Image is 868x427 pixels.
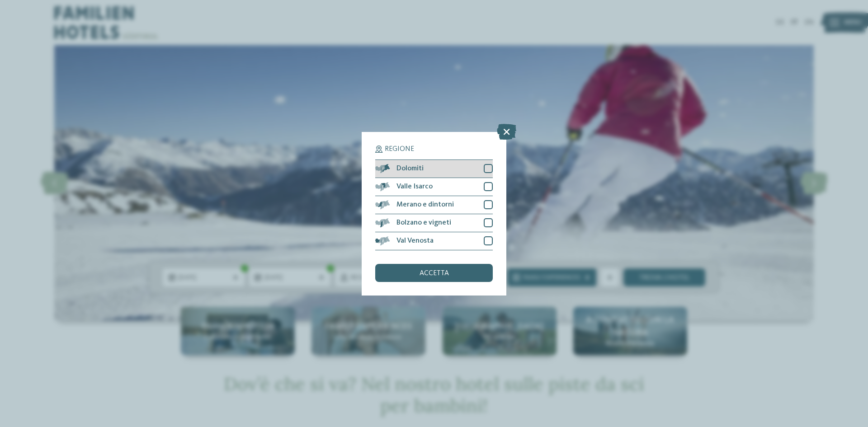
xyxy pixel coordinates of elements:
[396,237,434,244] span: Val Venosta
[420,270,449,277] span: accetta
[396,183,433,190] span: Valle Isarco
[396,165,424,172] span: Dolomiti
[396,219,451,226] span: Bolzano e vigneti
[396,201,454,208] span: Merano e dintorni
[385,145,414,153] span: Regione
